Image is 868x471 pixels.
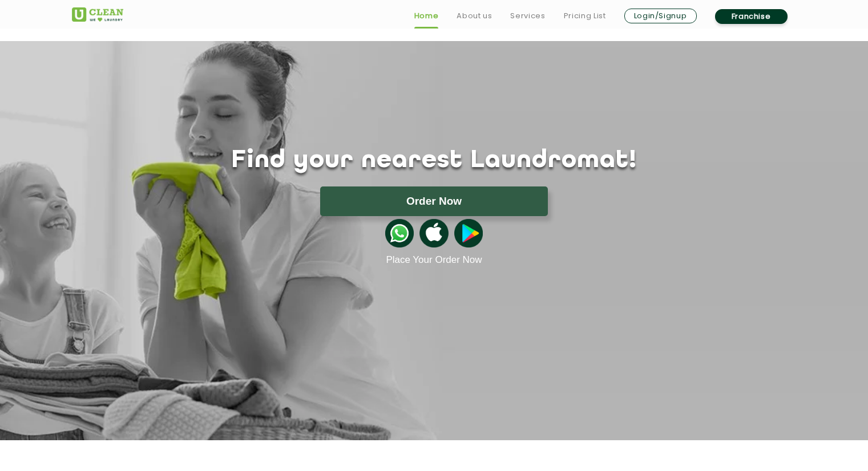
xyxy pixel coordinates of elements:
[715,9,788,24] a: Franchise
[454,219,483,247] img: playstoreicon.png
[414,9,439,23] a: Home
[564,9,606,23] a: Pricing List
[624,9,697,23] a: Login/Signup
[385,219,414,247] img: whatsappicon.png
[419,219,448,247] img: apple-icon.png
[510,9,545,23] a: Services
[457,9,492,23] a: About us
[386,254,482,266] a: Place Your Order Now
[63,147,805,175] h1: Find your nearest Laundromat!
[320,186,548,216] button: Order Now
[72,7,123,22] img: UClean Laundry and Dry Cleaning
